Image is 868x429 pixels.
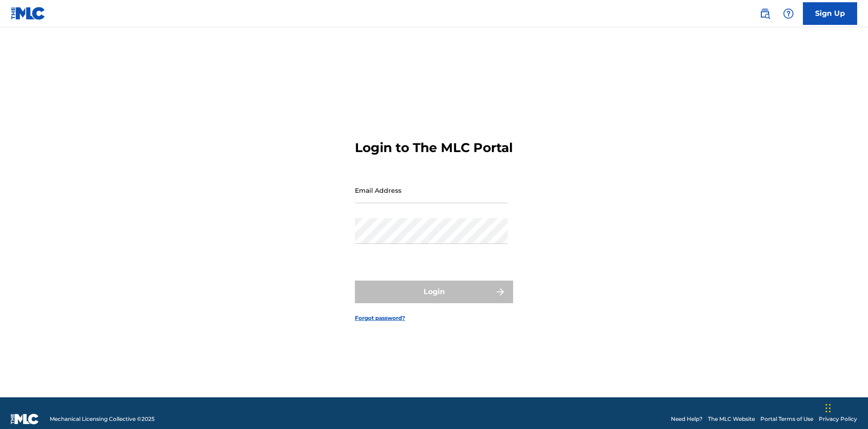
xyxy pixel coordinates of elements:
a: The MLC Website [708,415,755,423]
h3: Login to The MLC Portal [355,140,513,156]
img: help [783,8,794,19]
div: Drag [826,395,831,422]
a: Portal Terms of Use [760,415,813,423]
div: Help [779,5,797,23]
img: MLC Logo [11,7,46,20]
iframe: Chat Widget [823,386,868,429]
img: search [759,8,770,19]
a: Need Help? [671,415,703,423]
img: logo [11,414,39,424]
a: Public Search [756,5,774,23]
a: Sign Up [803,2,857,25]
a: Privacy Policy [819,415,857,423]
a: Forgot password? [355,314,405,322]
span: Mechanical Licensing Collective © 2025 [50,415,155,423]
